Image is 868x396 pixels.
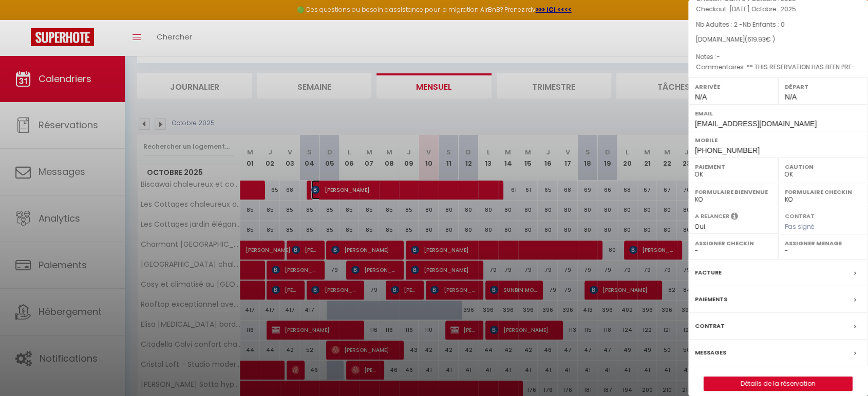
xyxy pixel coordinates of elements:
[729,5,796,13] span: [DATE] Octobre . 2025
[695,212,729,221] label: A relancer
[785,82,861,92] label: Départ
[695,120,817,128] span: [EMAIL_ADDRESS][DOMAIN_NAME]
[695,93,707,101] span: N/A
[695,294,727,305] label: Paiements
[785,93,797,101] span: N/A
[785,187,861,197] label: Formulaire Checkin
[695,108,861,118] label: Email
[745,35,775,44] span: ( € )
[743,20,785,29] span: Nb Enfants : 0
[695,162,771,172] label: Paiement
[731,212,738,223] i: Sélectionner OUI si vous souhaiter envoyer les séquences de messages post-checkout
[696,20,785,29] span: Nb Adultes : 2 -
[785,162,861,172] label: Caution
[696,52,860,62] p: Notes :
[696,35,860,45] div: [DOMAIN_NAME]
[747,35,766,44] span: 619.93
[785,212,815,219] label: Contrat
[696,62,860,72] p: Commentaires :
[695,146,760,154] span: [PHONE_NUMBER]
[695,135,861,145] label: Mobile
[695,321,725,331] label: Contrat
[695,187,771,197] label: Formulaire Bienvenue
[716,52,720,61] span: -
[695,267,722,278] label: Facture
[785,222,815,231] span: Pas signé
[695,82,771,92] label: Arrivée
[785,238,861,248] label: Assigner Menage
[696,4,860,14] p: Checkout :
[704,377,852,390] a: Détails de la réservation
[704,377,853,391] button: Détails de la réservation
[695,238,771,248] label: Assigner Checkin
[695,347,726,358] label: Messages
